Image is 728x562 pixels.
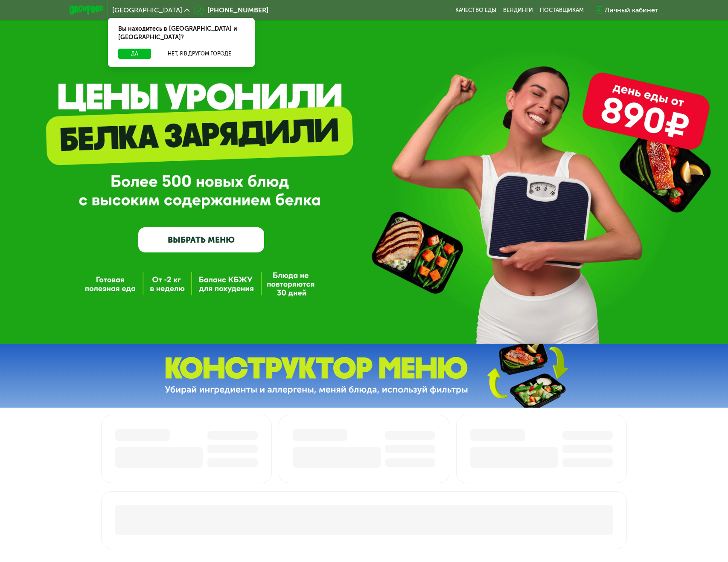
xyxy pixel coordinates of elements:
button: Нет, я в другом городе [154,49,245,59]
a: [PHONE_NUMBER] [194,5,268,15]
button: Да [118,49,151,59]
a: ВЫБРАТЬ МЕНЮ [138,227,264,252]
a: Качество еды [455,7,496,14]
a: Вендинги [503,7,533,14]
div: Личный кабинет [605,5,658,15]
span: [GEOGRAPHIC_DATA] [112,7,182,14]
div: поставщикам [540,7,584,14]
div: Вы находитесь в [GEOGRAPHIC_DATA] и [GEOGRAPHIC_DATA]? [108,18,255,49]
